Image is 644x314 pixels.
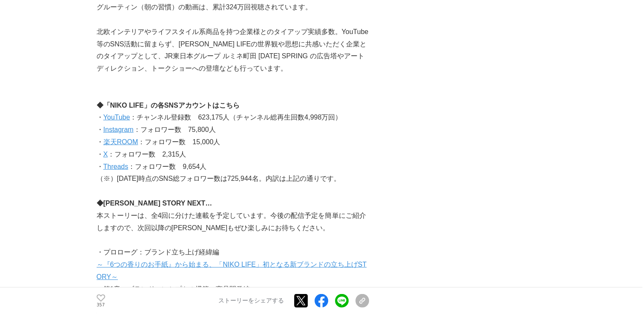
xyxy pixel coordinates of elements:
p: ・ ：フォロワー数 15,000人 [97,136,369,148]
p: 北欧インテリアやライフスタイル系商品を持つ企業様とのタイアップ実績多数。YouTube等のSNS活動に留まらず、[PERSON_NAME] LIFEの世界観や思想に共感いただく企業とのタイアップ... [97,26,369,75]
p: 357 [97,303,105,307]
p: ・第1章：ブランドコンセプトの構築・商品開発編 [97,283,369,296]
a: Instagram [103,126,134,133]
p: ・ ：フォロワー数 75,800人 [97,124,369,136]
p: ストーリーをシェアする [218,297,284,305]
p: ・プロローグ：ブランド立ち上げ経緯編 [97,246,369,259]
p: 本ストーリーは、全4回に分けた連載を予定しています。今後の配信予定を簡単にご紹介しますので、次回以降の[PERSON_NAME]もぜひ楽しみにお待ちください。 [97,210,369,234]
p: ・ ：フォロワー数 9,654人 [97,161,369,173]
strong: ◆[PERSON_NAME] STORY NEXT… [97,200,212,207]
a: 楽天ROOM [103,138,138,146]
p: ・ ：チャンネル登録数 623,175人（チャンネル総再生回数4,998万回） [97,111,369,124]
p: （※）[DATE]時点のSNS総フォロワー数は725,944名。内訳は上記の通りです。 [97,173,369,185]
a: ～『6つの香りのお手紙』から始まる、「NIKO LIFE」初となる新ブランドの立ち上げSTORY～ [97,261,367,280]
a: YouTube [103,114,130,121]
a: X [103,151,108,158]
a: Threads [103,163,129,170]
p: ・ ：フォロワー数 2,315人 [97,148,369,161]
strong: ◆「NIKO LIFE」の各SNSアカウントはこちら [97,102,240,109]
